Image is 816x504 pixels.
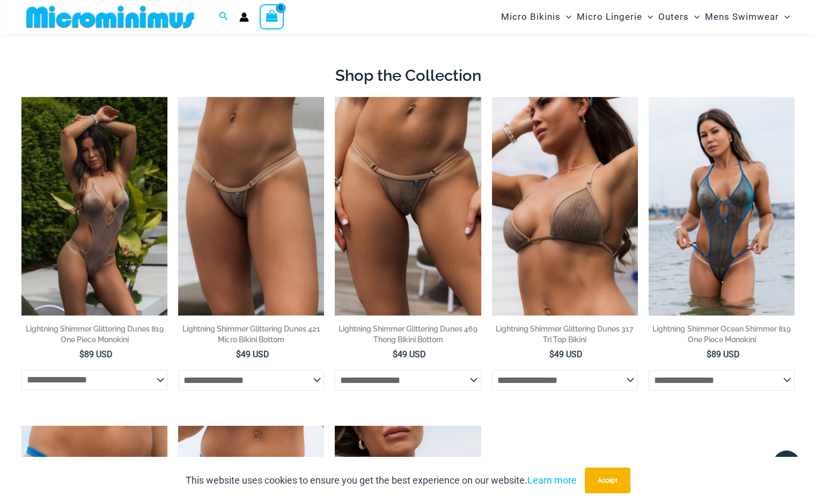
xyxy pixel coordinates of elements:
[21,65,795,86] h2: Shop the Collection
[178,324,324,349] a: Lightning Shimmer Glittering Dunes 421 Micro Bikini Bottom
[492,97,638,315] img: Lightning Shimmer Glittering Dunes 317 Tri Top 01
[239,12,249,22] a: Account icon link
[335,324,481,349] a: Lightning Shimmer Glittering Dunes 469 Thong Bikini Bottom
[706,349,739,359] bdi: 89 USD
[393,349,426,359] bdi: 49 USD
[649,324,795,349] a: Lightning Shimmer Ocean Shimmer 819 One Piece Monokini
[335,97,481,315] a: Lightning Shimmer Glittering Dunes 469 Thong 01Lightning Shimmer Glittering Dunes 317 Tri Top 469...
[649,97,795,315] a: Lightning Shimmer Glittering Dunes 819 One Piece Monokini 02Lightning Shimmer Glittering Dunes 81...
[501,3,561,31] span: Micro Bikinis
[186,472,577,488] p: This website uses cookies to ensure you get the best experience on our website.
[492,324,638,345] h2: Lightning Shimmer Glittering Dunes 317 Tri Top Bikini
[21,324,167,349] a: Lightning Shimmer Glittering Dunes 819 One Piece Monokini
[706,349,711,359] span: $
[689,3,700,31] span: Menu Toggle
[498,3,574,31] a: Micro BikinisMenu ToggleMenu Toggle
[497,2,795,32] nav: Site Navigation
[335,97,481,315] img: Lightning Shimmer Glittering Dunes 469 Thong 01
[79,349,113,359] bdi: 89 USD
[574,3,656,31] a: Micro LingerieMenu ToggleMenu Toggle
[492,97,638,315] a: Lightning Shimmer Glittering Dunes 317 Tri Top 01Lightning Shimmer Glittering Dunes 317 Tri Top 4...
[649,97,795,315] img: Lightning Shimmer Glittering Dunes 819 One Piece Monokini 02
[79,349,84,359] span: $
[236,349,269,359] bdi: 49 USD
[21,97,167,315] img: Lightning Shimmer Glittering Dunes 819 One Piece Monokini 05
[178,97,324,315] a: Lightning Shimmer Glittering Dunes 421 Micro 01Lightning Shimmer Glittering Dunes 317 Tri Top 421...
[21,97,167,315] a: Lightning Shimmer Glittering Dunes 819 One Piece Monokini 06Lightning Shimmer Glittering Dunes 81...
[21,324,167,345] h2: Lightning Shimmer Glittering Dunes 819 One Piece Monokini
[577,3,642,31] span: Micro Lingerie
[236,349,241,359] span: $
[705,3,779,31] span: Mens Swimwear
[642,3,653,31] span: Menu Toggle
[260,4,284,29] a: View Shopping Cart, empty
[549,349,583,359] bdi: 49 USD
[393,349,398,359] span: $
[335,324,481,345] h2: Lightning Shimmer Glittering Dunes 469 Thong Bikini Bottom
[178,324,324,345] h2: Lightning Shimmer Glittering Dunes 421 Micro Bikini Bottom
[658,3,689,31] span: Outers
[492,324,638,349] a: Lightning Shimmer Glittering Dunes 317 Tri Top Bikini
[649,324,795,345] h2: Lightning Shimmer Ocean Shimmer 819 One Piece Monokini
[779,3,790,31] span: Menu Toggle
[656,3,702,31] a: OutersMenu ToggleMenu Toggle
[22,5,199,29] img: MM SHOP LOGO FLAT
[178,97,324,315] img: Lightning Shimmer Glittering Dunes 421 Micro 01
[527,475,577,486] a: Learn more
[219,10,229,24] a: Search icon link
[549,349,554,359] span: $
[585,468,630,493] button: Accept
[561,3,571,31] span: Menu Toggle
[702,3,792,31] a: Mens SwimwearMenu ToggleMenu Toggle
